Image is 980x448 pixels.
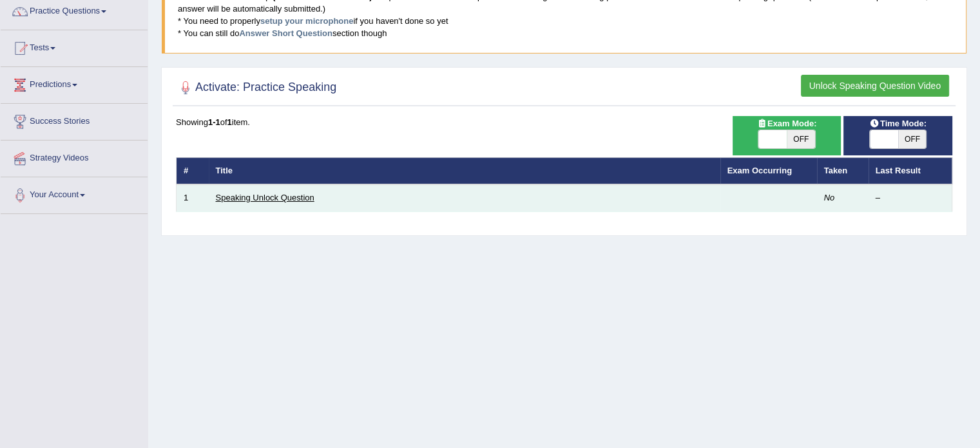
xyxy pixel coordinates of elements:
a: Tests [1,30,148,63]
a: Predictions [1,67,148,99]
h2: Activate: Practice Speaking [176,78,336,97]
td: 1 [177,184,209,211]
th: Taken [817,157,869,184]
th: Last Result [869,157,952,184]
span: OFF [787,130,815,148]
a: Exam Occurring [727,166,792,175]
em: No [824,193,835,202]
b: 1-1 [208,117,220,127]
span: OFF [898,130,927,148]
b: 1 [227,117,232,127]
span: Time Mode: [865,117,932,130]
a: Speaking Unlock Question [216,193,314,202]
a: setup your microphone [260,16,353,26]
div: Show exams occurring in exams [733,116,841,155]
button: Unlock Speaking Question Video [801,75,949,97]
a: Strategy Videos [1,141,148,173]
a: Your Account [1,177,148,209]
a: Answer Short Question [239,28,332,38]
div: Showing of item. [176,116,952,128]
a: Success Stories [1,104,148,136]
div: – [876,192,945,204]
span: Exam Mode: [752,117,821,130]
th: Title [209,157,720,184]
th: # [177,157,209,184]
